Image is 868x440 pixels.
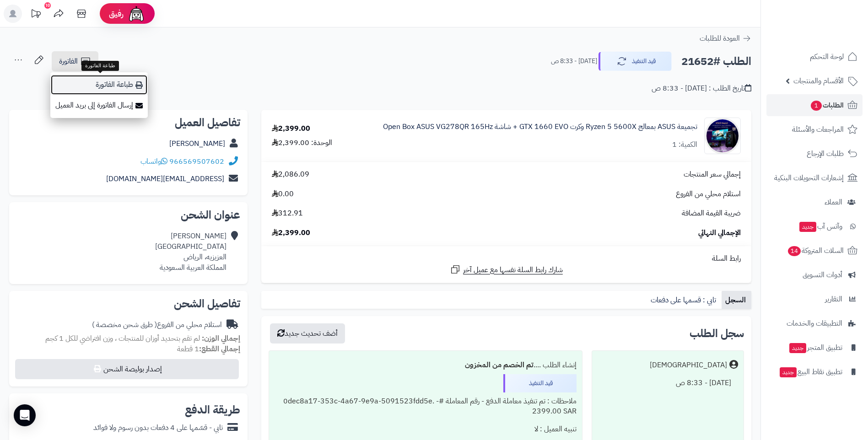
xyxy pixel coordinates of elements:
a: وآتس آبجديد [766,215,863,237]
span: أدوات التسويق [803,268,842,281]
a: [PERSON_NAME] [169,138,225,149]
div: تابي - قسّمها على 4 دفعات بدون رسوم ولا فوائد [93,423,223,433]
h2: تفاصيل الشحن [16,298,240,309]
a: العودة للطلبات [700,33,751,44]
span: إشعارات التحويلات البنكية [774,172,844,184]
a: 966569507602 [169,156,224,167]
div: إنشاء الطلب .... [275,356,577,374]
span: رفيق [109,8,124,19]
span: تطبيق المتجر [788,341,842,354]
div: طباعة الفاتورة [81,61,119,71]
h2: عنوان الشحن [16,209,240,220]
div: الوحدة: 2,399.00 [272,138,332,148]
a: إرسال الفاتورة إلى بريد العميل [50,95,148,116]
div: [PERSON_NAME] [GEOGRAPHIC_DATA] العزيزيه، الرياض المملكة العربية السعودية [155,231,226,273]
img: ai-face.png [127,5,146,23]
span: جديد [780,367,797,377]
a: الفاتورة [52,51,98,71]
a: تطبيق نقاط البيعجديد [766,361,863,383]
div: 10 [44,2,51,9]
span: إجمالي سعر المنتجات [684,169,741,180]
a: السلات المتروكة14 [766,240,863,262]
a: [EMAIL_ADDRESS][DOMAIN_NAME] [106,173,224,184]
a: تطبيق المتجرجديد [766,337,863,359]
img: logo-2.png [806,25,859,44]
button: قيد التنفيذ [598,52,672,71]
span: وآتس آب [798,220,842,233]
div: رابط السلة [265,253,748,264]
span: طلبات الإرجاع [807,147,844,160]
div: [DATE] - 8:33 ص [598,374,738,392]
span: العودة للطلبات [700,33,740,44]
div: تاريخ الطلب : [DATE] - 8:33 ص [652,83,751,94]
a: إشعارات التحويلات البنكية [766,167,863,189]
span: لم تقم بتحديد أوزان للمنتجات ، وزن افتراضي للكل 1 كجم [45,333,200,344]
span: تطبيق نقاط البيع [779,365,842,378]
span: استلام محلي من الفروع [676,189,741,199]
div: استلام محلي من الفروع [92,320,222,330]
h2: طريقة الدفع [185,404,240,415]
span: جديد [789,343,806,353]
span: الإجمالي النهائي [698,228,741,238]
div: Open Intercom Messenger [14,404,36,426]
div: الكمية: 1 [672,140,697,150]
span: المراجعات والأسئلة [792,123,844,136]
a: واتساب [140,156,167,167]
a: التطبيقات والخدمات [766,312,863,334]
strong: إجمالي الوزن: [202,333,240,344]
a: المراجعات والأسئلة [766,118,863,140]
span: التقارير [825,293,842,306]
span: لوحة التحكم [810,50,844,63]
span: جديد [799,222,816,232]
span: السلات المتروكة [787,244,844,257]
a: تابي : قسمها على دفعات [647,291,722,309]
span: 1 [811,101,822,111]
span: 14 [788,246,801,256]
span: 0.00 [272,189,294,199]
a: أدوات التسويق [766,264,863,286]
button: إصدار بوليصة الشحن [15,359,239,379]
a: التقارير [766,288,863,310]
a: شارك رابط السلة نفسها مع عميل آخر [450,264,563,275]
span: التطبيقات والخدمات [787,317,842,330]
a: طباعة الفاتورة [50,75,148,95]
span: شارك رابط السلة نفسها مع عميل آخر [463,265,563,275]
img: 1753203146-%D8%AA%D8%AC%D9%85%D9%8A%D8%B9%D8%A9%20ASUS-90x90.jpg [705,118,740,154]
span: الفاتورة [59,56,78,67]
div: ملاحظات : تم تنفيذ معاملة الدفع - رقم المعاملة #0dec8a17-353c-4a67-9e9a-5091523fdd5e. - 2399.00 SAR [275,392,577,421]
span: ضريبة القيمة المضافة [682,208,741,219]
span: 2,086.09 [272,169,309,180]
div: 2,399.00 [272,123,310,134]
span: الأقسام والمنتجات [793,75,844,87]
a: السجل [722,291,751,309]
b: تم الخصم من المخزون [465,360,534,370]
button: أضف تحديث جديد [270,323,345,343]
a: طلبات الإرجاع [766,143,863,165]
a: لوحة التحكم [766,46,863,68]
span: 2,399.00 [272,228,310,238]
div: [DEMOGRAPHIC_DATA] [650,360,727,370]
h2: تفاصيل العميل [16,117,240,128]
h2: الطلب #21652 [681,52,751,71]
span: 312.91 [272,208,303,219]
a: تحديثات المنصة [24,5,47,25]
div: قيد التنفيذ [503,374,577,392]
a: العملاء [766,191,863,213]
span: ( طرق شحن مخصصة ) [92,319,157,330]
a: تجميعة ASUS بمعالج Ryzen 5 5600X وكرت GTX 1660 EVO + شاشة Open Box ASUS VG278QR 165Hz [383,122,697,132]
small: 1 قطعة [177,343,240,354]
h3: سجل الطلب [690,328,744,339]
small: [DATE] - 8:33 ص [551,57,597,66]
span: الطلبات [810,99,844,112]
div: تنبيه العميل : لا [275,420,577,438]
a: الطلبات1 [766,94,863,116]
strong: إجمالي القطع: [199,343,240,354]
span: العملاء [825,196,842,209]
